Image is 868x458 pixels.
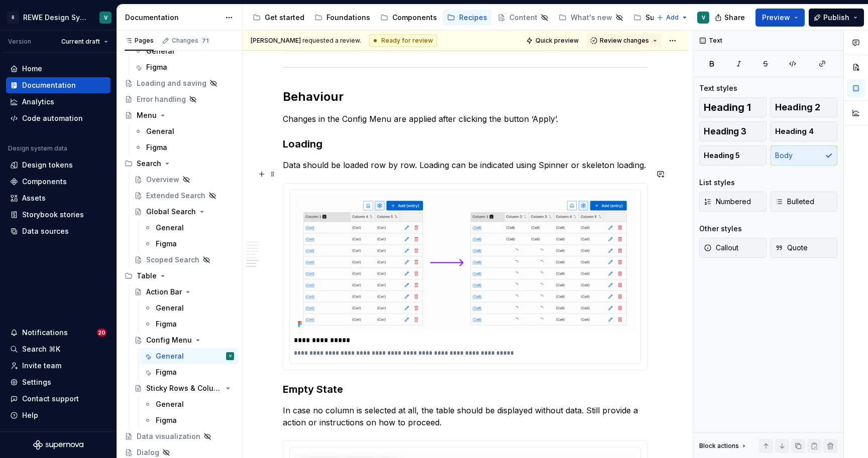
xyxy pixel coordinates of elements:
span: 20 [97,329,106,337]
a: Figma [140,364,238,380]
button: Search ⌘K [6,341,111,357]
a: Error handling [121,91,238,107]
div: General [156,399,184,409]
a: Loading and saving [121,75,238,91]
p: Changes in the Config Menu are applied after clicking the button ‘Apply’. [283,113,647,125]
a: Design tokens [6,157,111,173]
div: Design system data [8,144,67,152]
div: Figma [156,415,177,425]
a: Overview [130,172,238,188]
a: Home [6,61,111,77]
button: Quote [771,238,838,258]
h3: Empty State [283,382,647,396]
div: What's new [571,13,612,23]
div: Error handling [137,94,186,104]
a: Data sources [6,223,111,239]
div: Home [22,64,42,74]
div: Version [8,38,31,46]
span: Heading 2 [775,102,820,112]
div: Global Search [146,207,196,217]
a: Menu [121,107,238,123]
div: Scoped Search [146,255,199,265]
div: Changes [172,37,210,45]
div: Search [137,159,161,169]
button: Contact support [6,391,111,407]
button: Numbered [699,192,767,212]
span: Heading 4 [775,126,814,136]
div: General [156,303,184,313]
div: Search [121,156,238,172]
button: RREWE Design SystemV [2,7,115,28]
a: Figma [130,139,238,156]
span: Review changes [600,37,649,45]
span: Bulleted [775,197,814,207]
div: Text styles [699,83,737,93]
span: Add [666,14,679,22]
a: General [130,43,238,59]
div: Help [22,410,38,420]
div: V [702,14,705,22]
div: Table [137,271,157,281]
button: Help [6,407,111,423]
div: Ready for review [369,35,437,47]
div: R [7,12,19,24]
a: Scoped Search [130,252,238,268]
div: Figma [146,62,167,72]
a: Figma [140,236,238,252]
div: Settings [22,377,51,387]
span: Quote [775,243,808,253]
button: Review changes [587,34,662,48]
a: Invite team [6,358,111,374]
button: Heading 1 [699,97,767,117]
button: Quick preview [523,34,583,48]
div: Sticky Rows & Columns [146,383,222,393]
div: Support [645,13,673,23]
div: Analytics [22,97,54,107]
p: In case no column is selected at all, the table should be displayed without data. Still provide a... [283,404,647,428]
div: Figma [156,319,177,329]
button: Add [654,11,691,25]
a: Figma [140,316,238,332]
div: Data visualization [137,431,200,441]
span: Numbered [704,197,751,207]
div: Dialog [137,447,159,457]
a: Code automation [6,110,111,126]
a: Figma [140,412,238,428]
a: General [140,300,238,316]
div: Data sources [22,226,69,236]
div: General [146,46,174,56]
h2: Behaviour [283,89,647,105]
span: [PERSON_NAME] [251,37,301,44]
span: Callout [704,243,738,253]
div: Figma [146,142,167,152]
span: 71 [200,37,210,45]
a: Foundations [310,10,374,26]
div: Recipes [459,13,487,23]
a: Recipes [443,10,491,26]
span: Heading 1 [704,102,751,112]
p: Data should be loaded row by row. Loading can be indicated using Spinner or skeleton loading. [283,159,647,171]
a: Figma [130,59,238,75]
div: Assets [22,193,46,203]
button: Callout [699,238,767,258]
a: Components [6,174,111,190]
a: Sticky Rows & Columns [130,380,238,396]
span: Heading 3 [704,126,746,136]
div: Config Menu [146,335,192,345]
a: Action Bar [130,284,238,300]
span: Heading 5 [704,150,740,161]
a: General [130,123,238,139]
span: Publish [823,13,849,23]
span: Quick preview [535,37,579,45]
a: General [140,396,238,412]
div: List styles [699,178,735,188]
div: General [146,126,174,136]
div: Action Bar [146,287,182,297]
div: Menu [137,110,157,120]
span: Share [724,13,745,23]
button: Heading 4 [771,121,838,141]
div: Block actions [699,439,748,453]
a: Extended Search [130,188,238,204]
div: Components [392,13,437,23]
div: V [104,14,107,22]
